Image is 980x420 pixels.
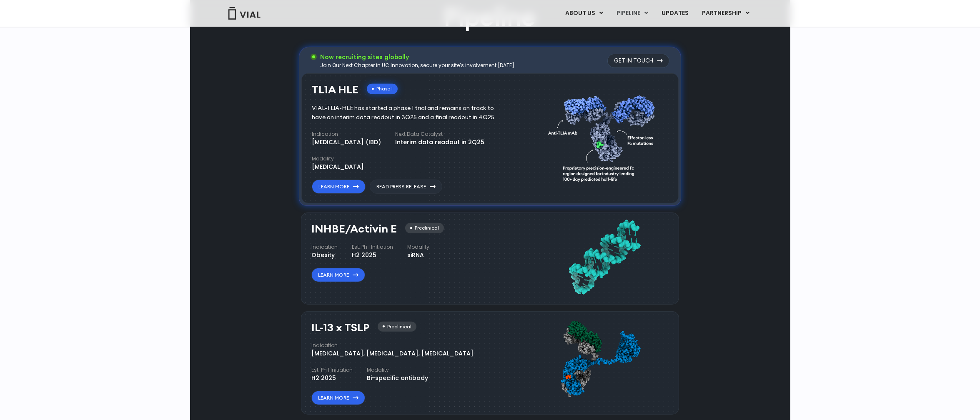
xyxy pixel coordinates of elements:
h4: Indication [311,243,338,251]
h4: Modality [367,366,428,374]
a: PARTNERSHIPMenu Toggle [696,6,757,20]
div: VIAL-TL1A-HLE has started a phase 1 trial and remains on track to have an interim data readout in... [312,104,506,122]
a: Learn More [311,268,365,282]
a: Read Press Release [370,180,442,194]
div: Join Our Next Chapter in UC Innovation, secure your site’s involvement [DATE]. [320,62,516,69]
h4: Indication [311,342,474,349]
img: TL1A antibody diagram. [548,80,660,194]
h4: Modality [312,155,364,162]
h3: IL-13 x TSLP [311,322,369,334]
div: Bi-specific antibody [367,374,428,382]
div: [MEDICAL_DATA], [MEDICAL_DATA], [MEDICAL_DATA] [311,349,474,358]
div: Obesity [311,251,338,260]
h3: Now recruiting sites globally [320,52,516,62]
div: [MEDICAL_DATA] (IBD) [312,138,381,147]
h3: TL1A HLE [312,84,358,96]
a: PIPELINEMenu Toggle [610,6,655,20]
h4: Next Data Catalyst [395,130,484,138]
a: Get in touch [607,54,669,68]
div: siRNA [407,251,429,260]
div: Preclinical [378,322,416,332]
a: Learn More [311,391,365,405]
img: Vial Logo [228,7,261,20]
h4: Modality [407,243,429,251]
div: Interim data readout in 2Q25 [395,138,484,147]
div: Phase I [367,84,398,94]
div: [MEDICAL_DATA] [312,162,364,171]
h4: Indication [312,130,381,138]
div: H2 2025 [352,251,393,260]
h3: INHBE/Activin E [311,223,397,235]
div: Preclinical [405,223,444,233]
h4: Est. Ph I Initiation [352,243,393,251]
div: H2 2025 [311,374,353,382]
a: Learn More [312,180,366,194]
a: UPDATES [655,6,695,20]
a: ABOUT USMenu Toggle [559,6,610,20]
h4: Est. Ph I Initiation [311,366,353,374]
